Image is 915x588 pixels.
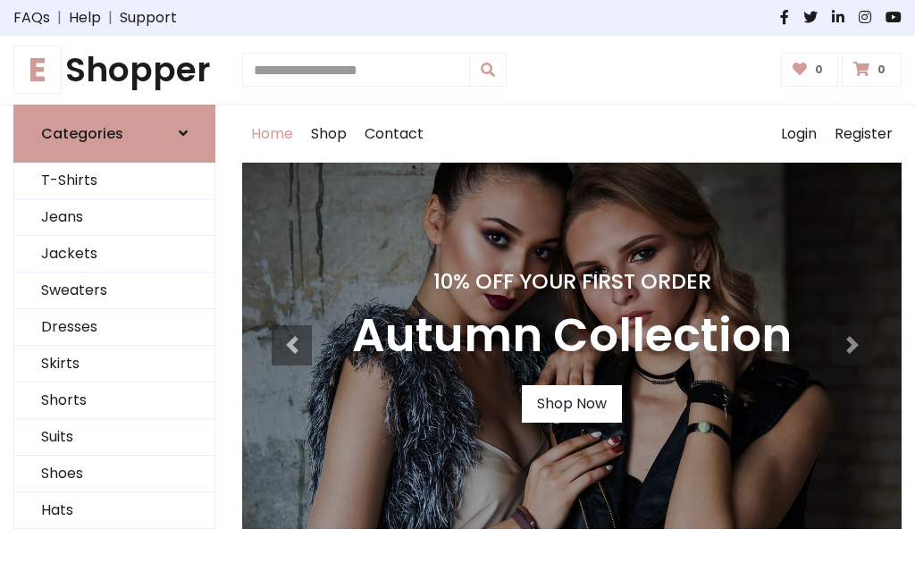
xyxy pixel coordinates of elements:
a: Suits [14,419,214,456]
a: Hats [14,492,214,529]
a: Help [69,7,101,29]
a: Register [826,105,902,163]
a: Login [772,105,826,163]
a: 0 [842,53,902,87]
a: Jeans [14,199,214,236]
a: Shorts [14,382,214,419]
a: Shop Now [522,385,622,423]
a: Contact [356,105,432,163]
a: 0 [781,53,839,87]
a: Shop [302,105,356,163]
span: 0 [810,62,827,78]
a: Sweaters [14,273,214,309]
h3: Autumn Collection [352,308,792,364]
a: T-Shirts [14,163,214,199]
a: Support [120,7,177,29]
h4: 10% Off Your First Order [352,269,792,294]
a: Dresses [14,309,214,346]
a: Skirts [14,346,214,382]
a: Categories [13,105,215,163]
h6: Categories [41,125,123,142]
a: Home [242,105,302,163]
span: | [50,7,69,29]
a: EShopper [13,50,215,90]
a: Jackets [14,236,214,273]
h1: Shopper [13,50,215,90]
a: FAQs [13,7,50,29]
a: Shoes [14,456,214,492]
span: E [13,46,62,94]
span: | [101,7,120,29]
span: 0 [873,62,890,78]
